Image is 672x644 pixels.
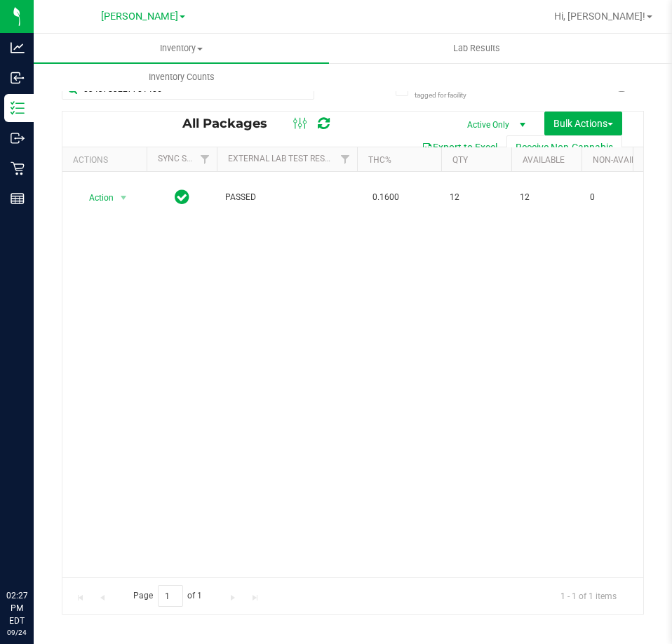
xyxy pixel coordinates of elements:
span: All Packages [182,116,281,131]
p: 02:27 PM EDT [6,589,27,627]
a: Filter [194,147,217,171]
a: Filter [334,147,357,171]
span: Bulk Actions [553,118,613,129]
span: select [115,188,133,208]
input: 1 [158,585,183,607]
div: Actions [73,155,141,165]
span: Page of 1 [121,585,214,607]
inline-svg: Analytics [11,41,25,55]
a: Sync Status [158,154,212,163]
inline-svg: Inventory [11,101,25,115]
span: [PERSON_NAME] [101,11,178,22]
a: Inventory Counts [34,62,329,92]
span: 0 [590,191,643,204]
a: Inventory [34,34,329,63]
inline-svg: Inbound [11,71,25,85]
span: Lab Results [434,42,519,55]
inline-svg: Retail [11,161,25,175]
button: Receive Non-Cannabis [506,135,622,159]
a: THC% [368,155,391,165]
inline-svg: Reports [11,192,25,206]
span: Action [76,188,114,208]
span: 1 - 1 of 1 items [549,585,628,606]
a: Lab Results [329,34,624,63]
inline-svg: Outbound [11,131,25,145]
span: Hi, [PERSON_NAME]! [554,11,645,22]
a: Qty [452,155,468,165]
span: Inventory [34,42,329,55]
a: Available [523,155,565,165]
a: Non-Available [593,155,655,165]
span: PASSED [225,191,349,204]
p: 09/24 [6,627,27,638]
button: Bulk Actions [544,112,622,135]
a: External Lab Test Result [228,154,338,163]
span: 0.1600 [365,187,406,208]
span: 12 [520,191,573,204]
span: 12 [450,191,503,204]
button: Export to Excel [412,135,506,159]
span: In Sync [175,187,189,207]
span: Inventory Counts [130,71,234,83]
iframe: Resource center [14,532,56,574]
